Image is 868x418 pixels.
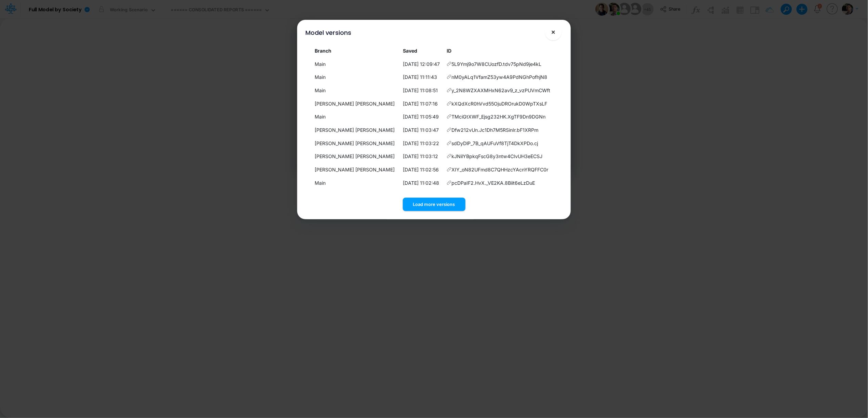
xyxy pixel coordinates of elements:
span: Copy hyperlink to this version of the model [447,60,452,68]
td: [DATE] 11:05:49 [400,110,444,124]
td: [DATE] 11:11:43 [400,70,444,84]
span: sdDyDlP_7B_qAUFuVf8TjT4DkXPDo.cj [452,140,538,147]
td: [PERSON_NAME] [PERSON_NAME] [312,97,400,110]
span: × [551,28,556,36]
span: 5L9Ymj9o7W8CUozfD.tdv75pNd9je4kL [452,60,542,68]
td: [DATE] 11:07:16 [400,97,444,110]
span: XIY_oN82UFmd8C7QHHzcYAcnYRQFFC0r [452,166,549,173]
td: Main [312,70,400,84]
span: kXQdXcR0hVvd55OjuDROrukD0WpTXsLF [452,100,548,107]
div: Model versions [305,28,351,37]
td: [DATE] 11:02:56 [400,163,444,176]
span: nM0yALq1VfamZ53yw4A9PdNGhPofhjN8 [452,73,548,81]
span: Copy hyperlink to this version of the model [447,126,452,134]
td: [PERSON_NAME] [PERSON_NAME] [312,137,400,150]
span: Dfw212vUn.Jc1Dh7M5RSinIr.bF1XRPm [452,126,539,134]
span: Copy hyperlink to this version of the model [447,166,452,173]
td: [PERSON_NAME] [PERSON_NAME] [312,123,400,137]
td: Main [312,57,400,71]
td: [DATE] 11:03:12 [400,150,444,163]
span: Copy hyperlink to this version of the model [447,140,452,147]
td: [PERSON_NAME] [PERSON_NAME] [312,163,400,176]
span: Copy hyperlink to this version of the model [447,100,452,107]
span: kJNilYBpkqFscG8y3ntw4CIvUH3eECSJ [452,153,543,160]
th: ID [444,44,556,57]
td: [PERSON_NAME] [PERSON_NAME] [312,150,400,163]
td: Main [312,176,400,190]
span: Copy hyperlink to this version of the model [447,113,452,120]
span: TMciGtXWF_Ejsg232HK.XgTF9Dn9DGNn [452,113,546,120]
span: Copy hyperlink to this version of the model [447,87,452,94]
td: Main [312,110,400,124]
span: pcDPaIF2.HvX._VE2KA.8Biit6eLzDuE [452,179,535,186]
th: Local date/time when this version was saved [400,44,444,57]
th: Branch [312,44,400,57]
button: Close [545,24,562,40]
td: [DATE] 12:09:47 [400,57,444,71]
span: Copy hyperlink to this version of the model [447,73,452,81]
td: [DATE] 11:03:22 [400,137,444,150]
span: y_2N8WZXAXMHxN62av9_z_vzPUVmCWft [452,87,551,94]
td: [DATE] 11:08:51 [400,84,444,97]
td: [DATE] 11:02:48 [400,176,444,190]
td: Main [312,84,400,97]
td: [DATE] 11:03:47 [400,123,444,137]
button: Load more versions [403,198,465,211]
span: Copy hyperlink to this version of the model [447,153,452,160]
span: Copy hyperlink to this version of the model [447,179,452,186]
